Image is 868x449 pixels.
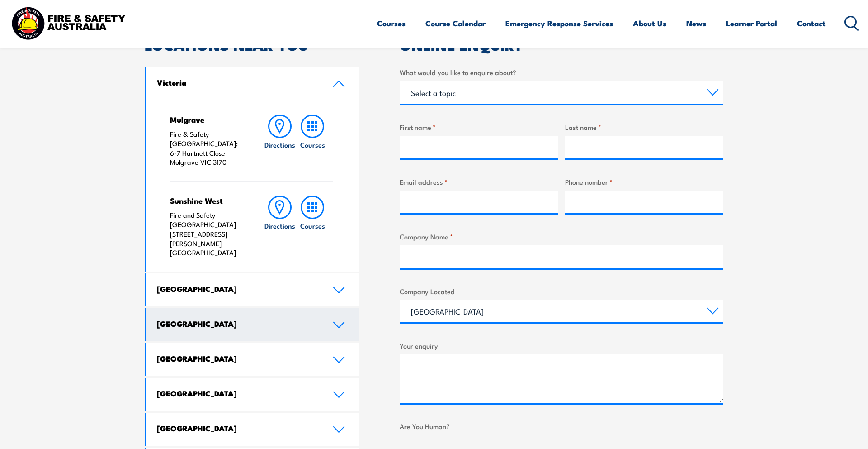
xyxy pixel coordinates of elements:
a: [GEOGRAPHIC_DATA] [146,308,359,341]
h4: Mulgrave [170,115,245,124]
a: Courses [296,196,329,258]
a: Courses [377,11,406,35]
h2: LOCATIONS NEAR YOU [145,38,359,51]
a: Victoria [146,67,359,100]
h6: Directions [264,221,295,230]
label: Your enquiry [400,340,723,351]
h4: [GEOGRAPHIC_DATA] [157,388,319,398]
h4: [GEOGRAPHIC_DATA] [157,353,319,363]
h4: [GEOGRAPHIC_DATA] [157,319,319,329]
p: Fire and Safety [GEOGRAPHIC_DATA] [STREET_ADDRESS][PERSON_NAME] [GEOGRAPHIC_DATA] [170,210,245,258]
label: What would you like to enquire about? [400,67,723,77]
a: Courses [296,115,329,167]
h4: Victoria [157,77,319,87]
h6: Directions [264,140,295,149]
label: Company Name [400,231,723,242]
a: [GEOGRAPHIC_DATA] [146,343,359,376]
label: First name [400,122,558,132]
label: Company Located [400,286,723,296]
a: News [686,11,706,35]
h6: Courses [300,221,325,230]
h6: Courses [300,140,325,149]
a: Learner Portal [726,11,777,35]
label: Are You Human? [400,421,723,431]
label: Last name [565,122,723,132]
a: Emergency Response Services [505,11,613,35]
a: Contact [797,11,826,35]
h4: [GEOGRAPHIC_DATA] [157,423,319,433]
a: [GEOGRAPHIC_DATA] [146,378,359,411]
label: Phone number [565,177,723,187]
a: Directions [264,115,296,167]
h2: ONLINE ENQUIRY [400,38,723,51]
a: About Us [633,11,666,35]
h4: Sunshine West [170,196,245,205]
a: Course Calendar [425,11,486,35]
a: Directions [264,196,296,258]
h4: [GEOGRAPHIC_DATA] [157,284,319,294]
a: [GEOGRAPHIC_DATA] [146,273,359,306]
p: Fire & Safety [GEOGRAPHIC_DATA]: 6-7 Hartnett Close Mulgrave VIC 3170 [170,129,245,167]
a: [GEOGRAPHIC_DATA] [146,413,359,446]
label: Email address [400,177,558,187]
